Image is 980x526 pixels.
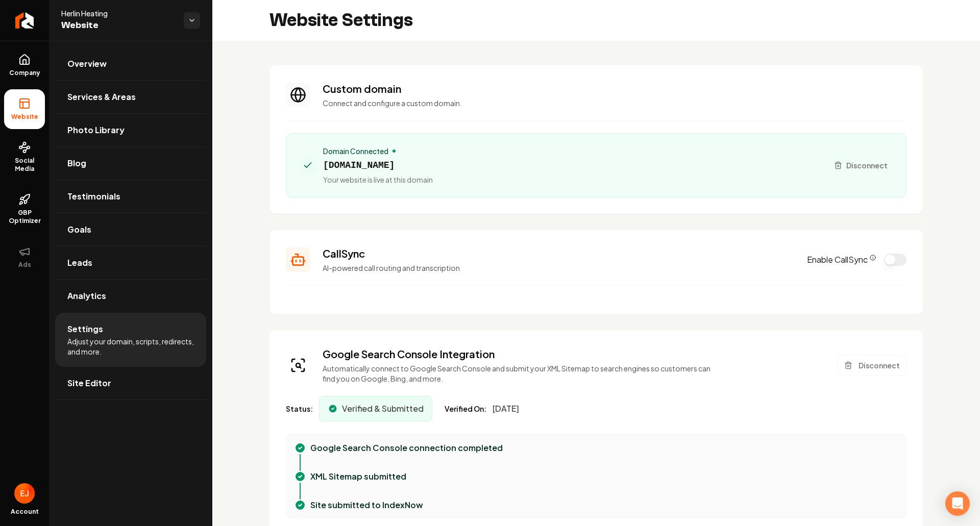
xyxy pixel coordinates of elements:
[11,508,39,516] span: Account
[286,404,313,414] span: Status:
[838,355,906,375] button: Disconnect
[828,156,894,174] button: Disconnect
[4,133,45,181] a: Social Media
[67,290,106,302] span: Analytics
[4,209,45,225] span: GBP Optimizer
[67,124,125,136] span: Photo Library
[15,12,34,29] img: Rebolt Logo
[310,499,423,511] p: Site submitted to IndexNow
[323,82,906,96] h3: Custom domain
[945,491,970,516] div: Open Intercom Messenger
[269,10,413,31] h2: Website Settings
[55,280,206,312] a: Analytics
[55,81,206,113] a: Services & Areas
[310,442,503,454] p: Google Search Console connection completed
[14,483,35,504] button: Open user button
[4,157,45,173] span: Social Media
[55,47,206,80] a: Overview
[323,174,433,185] span: Your website is live at this domain
[5,69,44,77] span: Company
[14,483,35,504] img: Eduard Joers
[807,254,876,266] label: Enable CallSync
[61,18,176,33] span: Website
[7,113,42,121] span: Website
[67,257,92,269] span: Leads
[323,363,718,384] p: Automatically connect to Google Search Console and submit your XML Sitemap to search engines so c...
[4,237,45,277] button: Ads
[4,185,45,233] a: GBP Optimizer
[870,255,876,261] button: CallSync Info
[323,98,906,108] p: Connect and configure a custom domain.
[55,213,206,246] a: Goals
[67,190,120,203] span: Testimonials
[67,323,103,335] span: Settings
[55,180,206,213] a: Testimonials
[342,403,424,415] span: Verified & Submitted
[67,377,111,389] span: Site Editor
[67,91,136,103] span: Services & Areas
[323,246,795,261] h3: CallSync
[55,246,206,279] a: Leads
[323,263,795,273] p: AI-powered call routing and transcription
[323,347,718,361] h3: Google Search Console Integration
[445,404,486,414] span: Verified On:
[55,114,206,146] a: Photo Library
[55,147,206,180] a: Blog
[55,367,206,399] a: Site Editor
[310,470,406,483] p: XML Sitemap submitted
[67,157,86,169] span: Blog
[61,8,176,18] span: Herlin Heating
[323,158,433,172] span: [DOMAIN_NAME]
[493,403,519,415] span: [DATE]
[67,223,91,236] span: Goals
[67,336,194,357] span: Adjust your domain, scripts, redirects, and more.
[14,261,35,269] span: Ads
[846,160,888,171] span: Disconnect
[67,58,107,70] span: Overview
[323,146,388,156] span: Domain Connected
[4,45,45,85] a: Company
